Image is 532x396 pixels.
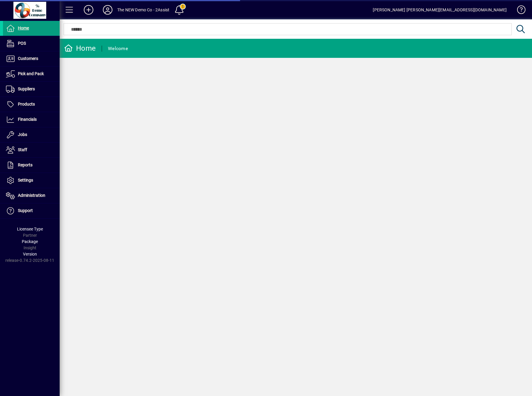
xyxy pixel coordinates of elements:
span: Products [18,102,35,106]
a: Pick and Pack [3,66,60,81]
span: Suppliers [18,86,35,91]
div: Welcome [108,44,128,53]
span: Administration [18,193,45,198]
a: Suppliers [3,82,60,97]
span: Jobs [18,132,27,137]
span: Version [23,252,37,256]
a: Reports [3,158,60,173]
span: Customers [18,56,38,61]
span: Support [18,208,33,213]
span: POS [18,41,26,46]
div: Home [64,44,96,53]
span: Staff [18,147,27,152]
span: Home [18,26,29,30]
a: Support [3,203,60,218]
span: Settings [18,178,33,182]
a: Settings [3,173,60,188]
span: Reports [18,163,33,167]
button: Profile [98,4,117,15]
span: Package [22,239,38,244]
a: Knowledge Base [513,1,525,21]
a: Customers [3,51,60,66]
button: Add [79,4,98,15]
a: Products [3,97,60,112]
a: Administration [3,188,60,203]
a: POS [3,36,60,51]
a: Jobs [3,127,60,142]
div: [PERSON_NAME] [PERSON_NAME][EMAIL_ADDRESS][DOMAIN_NAME] [373,5,507,15]
a: Financials [3,112,60,127]
div: The NEW Demo Co - 2Assist [117,5,169,15]
a: Staff [3,143,60,157]
span: Financials [18,117,37,122]
span: Pick and Pack [18,71,44,76]
span: Licensee Type [17,227,43,231]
